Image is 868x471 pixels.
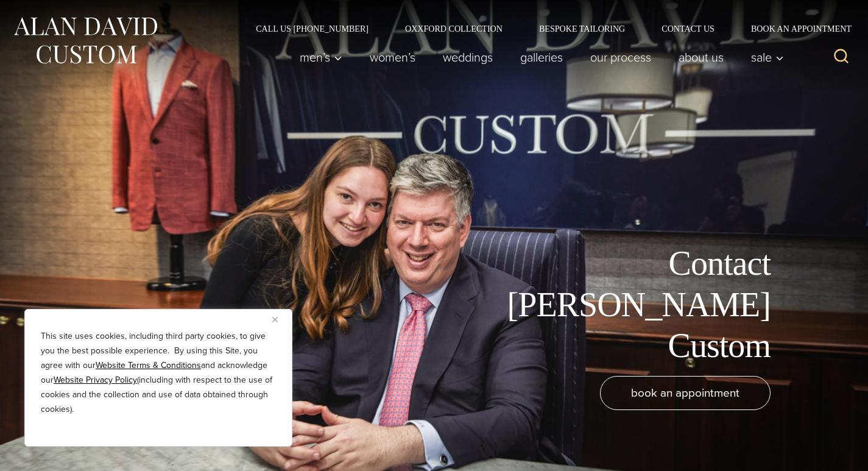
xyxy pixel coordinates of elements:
nav: Primary Navigation [286,45,791,69]
a: Website Privacy Policy [54,374,137,386]
a: Contact Us [643,24,733,33]
a: book an appointment [600,376,771,410]
button: Close [272,312,287,327]
span: book an appointment [631,384,739,402]
span: Sale [751,51,784,63]
a: Women’s [356,45,429,69]
a: Our Process [577,45,665,69]
a: Bespoke Tailoring [521,24,643,33]
img: Alan David Custom [12,13,158,68]
h1: Contact [PERSON_NAME] Custom [496,243,771,366]
a: Oxxford Collection [387,24,521,33]
button: View Search Form [827,43,856,72]
nav: Secondary Navigation [238,24,856,33]
a: Call Us [PHONE_NUMBER] [238,24,387,33]
a: About Us [665,45,738,69]
img: Close [272,317,278,322]
a: Galleries [507,45,577,69]
a: Website Terms & Conditions [96,359,201,372]
p: This site uses cookies, including third party cookies, to give you the best possible experience. ... [41,329,276,417]
a: Book an Appointment [733,24,856,33]
a: weddings [429,45,507,69]
span: Men’s [300,51,342,63]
